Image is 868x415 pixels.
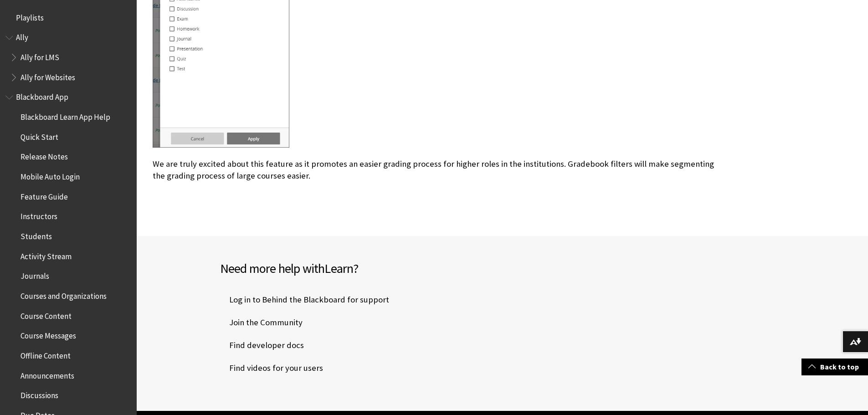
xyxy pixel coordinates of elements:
[21,70,75,82] span: Ally for Websites
[220,361,325,375] a: Find videos for your users
[220,316,303,329] span: Join the Community
[324,260,353,277] span: Learn
[16,10,44,22] span: Playlists
[16,90,68,102] span: Blackboard App
[21,229,52,241] span: Students
[21,269,49,281] span: Journals
[21,328,76,341] span: Course Messages
[5,10,131,26] nav: Book outline for Playlists
[21,50,59,62] span: Ally for LMS
[220,293,389,307] span: Log in to Behind the Blackboard for support
[21,348,71,360] span: Offline Content
[220,338,304,352] span: Find developer docs
[220,316,304,329] a: Join the Community
[220,361,323,375] span: Find videos for your users
[21,308,72,321] span: Course Content
[21,368,74,380] span: Announcements
[21,129,58,142] span: Quick Start
[21,388,58,400] span: Discussions
[21,149,68,162] span: Release Notes
[153,158,718,182] p: We are truly excited about this feature as it promotes an easier grading process for higher roles...
[5,30,131,85] nav: Book outline for Anthology Ally Help
[21,209,57,221] span: Instructors
[21,169,80,181] span: Mobile Auto Login
[801,359,868,375] a: Back to top
[21,288,107,301] span: Courses and Organizations
[220,259,503,278] h2: Need more help with ?
[220,338,306,352] a: Find developer docs
[220,293,391,307] a: Log in to Behind the Blackboard for support
[21,249,72,261] span: Activity Stream
[16,30,28,42] span: Ally
[21,189,68,201] span: Feature Guide
[21,109,110,122] span: Blackboard Learn App Help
